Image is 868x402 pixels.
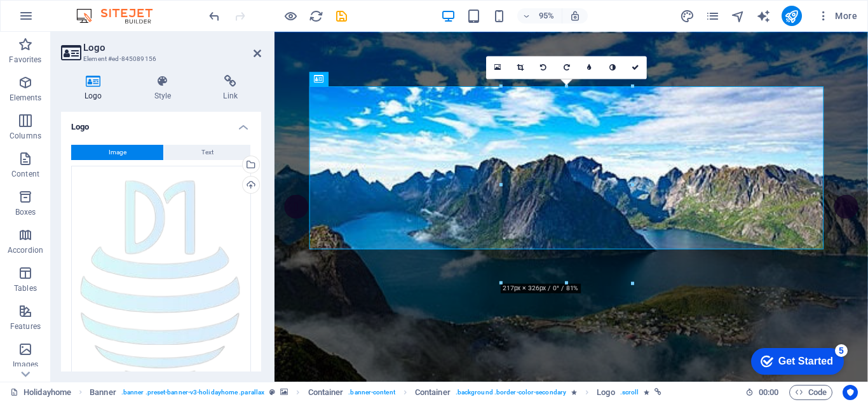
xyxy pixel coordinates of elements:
p: Favorites [9,55,41,65]
button: Text [164,145,250,160]
a: Select files from the file manager, stock photos, or upload file(s) [486,56,509,79]
button: design [680,8,695,23]
p: Tables [14,283,37,293]
button: Usercentrics [843,385,858,400]
span: Click to select. Double-click to edit [90,385,116,400]
button: Click here to leave preview mode and continue editing [283,8,298,23]
i: This element contains a background [280,389,288,396]
span: . banner-content [348,385,395,400]
button: Code [789,385,832,400]
button: text_generator [756,8,771,23]
i: This element is a customizable preset [269,389,275,396]
i: Design (Ctrl+Alt+Y) [680,9,695,23]
p: Content [11,169,39,179]
button: navigator [731,8,746,23]
span: Image [109,145,126,160]
i: Save (Ctrl+S) [334,9,349,23]
div: white-Photoroom-WUiOaqM5Ca6h55hMnSonOQ.png [71,166,251,387]
h4: Logo [61,75,131,102]
h2: Logo [83,42,261,53]
span: Click to select. Double-click to edit [597,385,614,400]
h6: 95% [536,8,557,23]
p: Boxes [15,207,36,217]
i: Publish [784,9,799,23]
a: Greyscale [601,56,624,79]
button: save [334,8,349,23]
a: Crop mode [510,56,532,79]
span: : [768,387,770,397]
a: Click to cancel selection. Double-click to open Pages [10,385,71,400]
a: Rotate left 90° [532,56,555,79]
div: 5 [91,3,104,15]
span: . scroll [620,385,639,400]
span: Click to select. Double-click to edit [415,385,451,400]
div: Get Started 5 items remaining, 0% complete [7,6,100,33]
h4: Style [131,75,200,102]
i: Navigator [731,9,745,23]
span: Click to select. Double-click to edit [308,385,344,400]
a: Rotate right 90° [555,56,578,79]
a: Confirm ( Ctrl ⏎ ) [624,56,647,79]
button: 95% [517,8,562,23]
img: Editor Logo [73,8,168,23]
nav: breadcrumb [90,385,661,400]
span: More [817,10,857,22]
i: Element contains an animation [571,389,577,396]
span: Text [201,145,214,160]
h3: Element #ed-845089156 [83,53,236,65]
p: Images [13,359,39,370]
div: Get Started [34,14,89,25]
a: Blur [578,56,601,79]
span: 00 00 [759,385,778,400]
p: Elements [10,93,42,103]
h6: Session time [745,385,779,400]
i: On resize automatically adjust zoom level to fit chosen device. [569,10,581,22]
button: reload [308,8,323,23]
i: AI Writer [756,9,771,23]
i: Pages (Ctrl+Alt+S) [705,9,720,23]
button: More [812,6,862,26]
p: Features [10,321,41,332]
p: Columns [10,131,41,141]
span: . banner .preset-banner-v3-holidayhome .parallax [121,385,264,400]
span: Code [795,385,827,400]
button: undo [207,8,222,23]
p: Accordion [8,245,43,255]
span: . background .border-color-secondary [456,385,566,400]
i: Undo: Change image (Ctrl+Z) [207,9,222,23]
h4: Logo [61,112,261,135]
button: pages [705,8,721,23]
button: publish [782,6,802,26]
i: Reload page [309,9,323,23]
i: Element contains an animation [644,389,649,396]
button: Image [71,145,163,160]
i: This element is linked [654,389,661,396]
h4: Link [200,75,261,102]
